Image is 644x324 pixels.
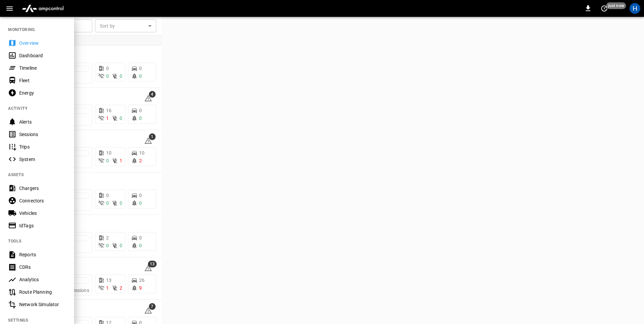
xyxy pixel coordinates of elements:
[19,143,66,150] div: Trips
[19,251,66,258] div: Reports
[19,222,66,229] div: IdTags
[19,185,66,192] div: Chargers
[19,52,66,59] div: Dashboard
[599,3,610,14] button: set refresh interval
[606,2,626,9] span: just now
[19,301,66,308] div: Network Simulator
[19,197,66,204] div: Connectors
[19,119,66,125] div: Alerts
[19,90,66,96] div: Energy
[19,264,66,270] div: CDRs
[630,3,640,14] div: profile-icon
[19,131,66,138] div: Sessions
[19,210,66,217] div: Vehicles
[19,276,66,283] div: Analytics
[19,77,66,84] div: Fleet
[19,289,66,295] div: Route Planning
[19,40,66,46] div: Overview
[19,65,66,71] div: Timeline
[19,2,66,15] img: ampcontrol.io logo
[19,156,66,163] div: System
